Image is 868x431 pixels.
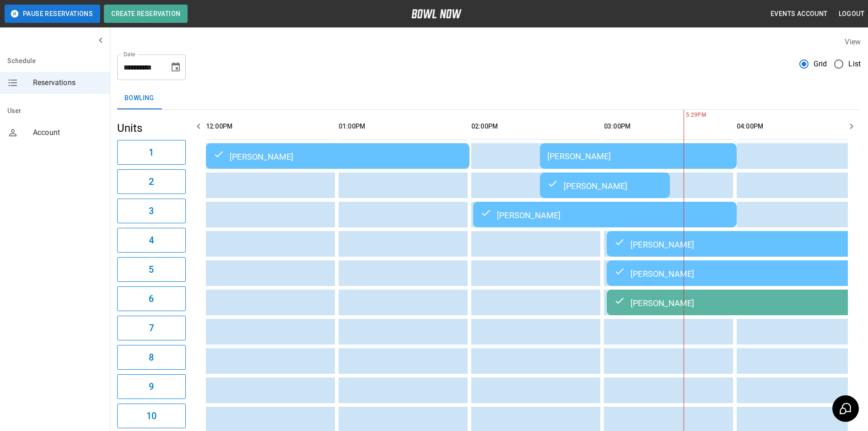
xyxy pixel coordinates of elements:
div: [PERSON_NAME] [614,297,863,308]
div: [PERSON_NAME] [213,151,462,162]
div: [PERSON_NAME] [547,180,663,191]
div: [PERSON_NAME] [614,238,863,249]
div: [PERSON_NAME] [547,151,729,161]
h5: Units [117,121,186,135]
button: 6 [117,286,186,311]
span: Grid [814,59,827,70]
div: [PERSON_NAME] [614,268,863,279]
h6: 1 [149,145,154,160]
button: 7 [117,316,186,340]
span: Reservations [33,77,102,88]
h6: 5 [149,262,154,277]
button: 5 [117,257,186,282]
th: 01:00PM [339,113,468,140]
img: logo [411,9,462,18]
div: [PERSON_NAME] [480,209,729,220]
button: 3 [117,199,186,223]
button: 10 [117,404,186,428]
button: Pause Reservations [5,5,100,23]
span: 5:29PM [684,111,686,120]
span: List [848,59,861,70]
h6: 6 [149,291,154,306]
h6: 4 [149,233,154,248]
button: 9 [117,374,186,399]
h6: 7 [149,321,154,335]
button: 4 [117,228,186,253]
div: inventory tabs [117,87,861,109]
button: 8 [117,345,186,370]
h6: 3 [149,204,154,218]
label: View [845,38,861,46]
button: Events Account [767,5,831,22]
button: Bowling [117,87,162,109]
h6: 2 [149,174,154,189]
span: Account [33,127,102,138]
button: Logout [835,5,868,22]
th: 02:00PM [471,113,600,140]
button: 1 [117,140,186,165]
button: 2 [117,169,186,194]
button: Create Reservation [104,5,188,23]
th: 12:00PM [206,113,335,140]
h6: 8 [149,350,154,365]
th: 03:00PM [604,113,733,140]
h6: 9 [149,379,154,394]
button: Choose date, selected date is Aug 23, 2025 [167,58,185,76]
h6: 10 [146,409,156,423]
